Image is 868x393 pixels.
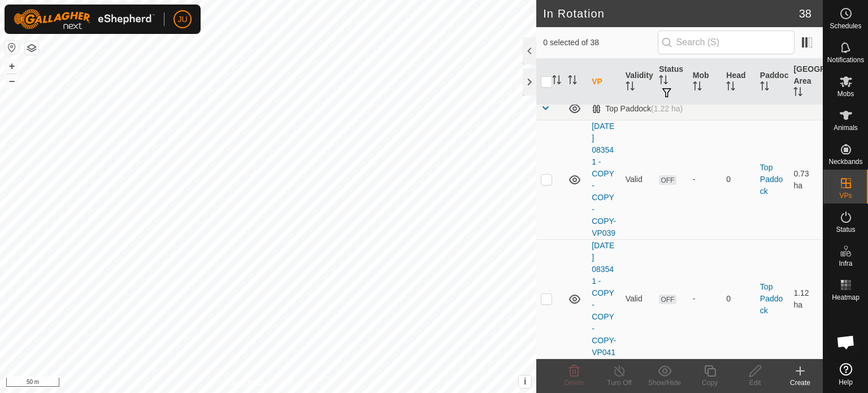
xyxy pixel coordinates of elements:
span: Help [839,379,853,386]
th: Head [722,59,756,105]
div: Create [778,378,823,388]
span: Infra [839,260,852,267]
input: Search (S) [658,31,795,54]
a: Help [823,359,868,390]
span: Status [836,226,855,233]
span: VPs [839,192,852,199]
a: [DATE] 083541 - COPY - COPY - COPY-VP041 [592,241,616,357]
th: VP [587,59,621,105]
p-sorticon: Activate to sort [626,83,635,92]
td: 0 [722,120,756,239]
img: Gallagher Logo [14,9,155,29]
p-sorticon: Activate to sort [760,83,769,92]
p-sorticon: Activate to sort [726,83,735,92]
td: 0 [722,239,756,359]
h2: In Rotation [543,7,799,20]
span: Delete [565,379,584,387]
td: Valid [621,120,655,239]
th: Validity [621,59,655,105]
th: Status [654,59,688,105]
div: - [693,293,718,305]
th: Paddock [756,59,789,105]
a: [DATE] 083541 - COPY - COPY - COPY-VP039 [592,122,616,237]
span: (1.22 ha) [651,104,683,113]
span: i [524,377,526,386]
span: JU [177,14,187,25]
span: Heatmap [832,294,860,301]
td: 0.73 ha [789,120,823,239]
span: Schedules [830,23,861,29]
a: Privacy Policy [224,378,266,388]
a: Top Paddock [760,163,783,196]
div: - [693,174,718,185]
span: Animals [834,124,858,131]
th: [GEOGRAPHIC_DATA] Area [789,59,823,105]
div: Show/Hide [642,378,687,388]
span: Notifications [827,57,864,63]
button: Reset Map [5,41,19,54]
p-sorticon: Activate to sort [693,83,702,92]
button: – [5,74,19,88]
div: Top Paddock [592,104,683,114]
span: OFF [659,295,676,304]
span: 38 [799,5,811,22]
p-sorticon: Activate to sort [568,77,577,86]
span: 0 selected of 38 [543,37,657,49]
td: Valid [621,239,655,359]
div: Edit [732,378,778,388]
div: Turn Off [597,378,642,388]
a: Contact Us [279,378,313,388]
td: 1.12 ha [789,239,823,359]
div: Open chat [829,325,863,359]
span: Mobs [837,90,854,97]
div: Copy [687,378,732,388]
button: Map Layers [25,41,38,55]
p-sorticon: Activate to sort [793,89,802,98]
button: i [519,375,531,388]
span: OFF [659,175,676,185]
p-sorticon: Activate to sort [659,77,668,86]
span: Neckbands [828,158,862,165]
p-sorticon: Activate to sort [552,77,561,86]
a: Top Paddock [760,282,783,315]
th: Mob [688,59,722,105]
button: + [5,59,19,73]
